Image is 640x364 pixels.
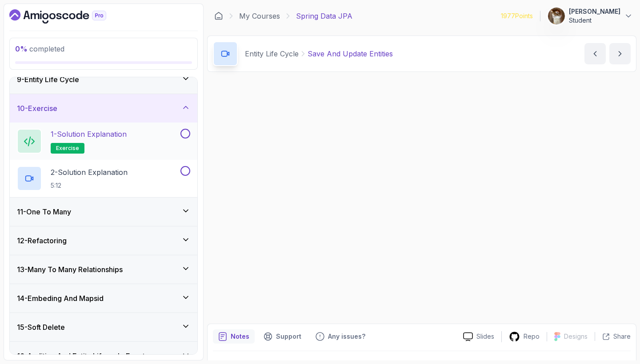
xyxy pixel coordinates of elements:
[9,9,127,24] a: Dashboard
[51,167,128,178] p: 2 - Solution Explanation
[569,16,620,25] p: Student
[584,43,606,64] button: previous content
[310,329,371,344] button: Feedback button
[10,65,197,94] button: 9-Entity Life Cycle
[328,332,365,341] p: Any issues?
[609,43,631,64] button: next content
[214,12,223,20] a: Dashboard
[17,166,190,191] button: 2-Solution Explanation5:12
[595,332,631,341] button: Share
[296,11,352,21] p: Spring Data JPA
[17,206,71,217] h3: 11 - One To Many
[15,44,64,53] span: completed
[17,129,190,154] button: 1-Solution Explanationexercise
[231,332,249,341] p: Notes
[17,103,57,114] h3: 10 - Exercise
[10,94,197,123] button: 10-Exercise
[17,74,79,85] h3: 9 - Entity Life Cycle
[276,332,301,341] p: Support
[17,264,123,275] h3: 13 - Many To Many Relationships
[239,11,280,21] a: My Courses
[10,226,197,255] button: 12-Refactoring
[548,7,633,25] button: user profile image[PERSON_NAME]Student
[501,12,533,20] p: 1977 Points
[524,332,540,341] p: Repo
[613,332,631,341] p: Share
[308,48,393,59] p: Save And Update Entities
[476,332,494,341] p: Slides
[15,44,28,53] span: 0 %
[10,198,197,226] button: 11-One To Many
[564,332,588,341] p: Designs
[502,331,547,342] a: Repo
[51,181,128,190] p: 5:12
[10,313,197,341] button: 15-Soft Delete
[569,7,620,16] p: [PERSON_NAME]
[17,235,67,246] h3: 12 - Refactoring
[213,329,255,344] button: notes button
[17,293,104,304] h3: 14 - Embeding And Mapsid
[258,329,307,344] button: Support button
[17,351,148,361] h3: 16 - Auditing And Entity Lifecycle Events
[548,8,565,24] img: user profile image
[245,48,299,59] p: Entity Life Cycle
[10,284,197,313] button: 14-Embeding And Mapsid
[10,255,197,284] button: 13-Many To Many Relationships
[51,129,127,139] p: 1 - Solution Explanation
[56,145,79,152] span: exercise
[456,332,501,341] a: Slides
[17,322,65,332] h3: 15 - Soft Delete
